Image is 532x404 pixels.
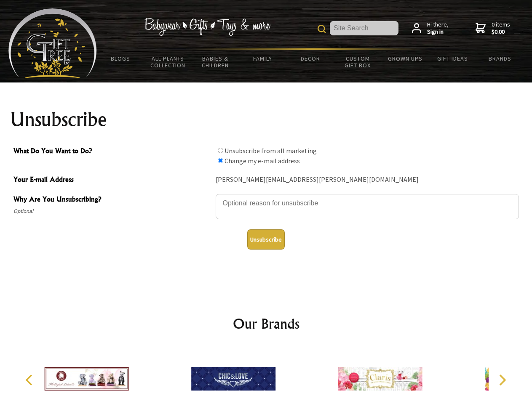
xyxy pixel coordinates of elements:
label: Change my e-mail address [225,157,300,165]
h1: Unsubscribe [10,109,522,130]
div: [PERSON_NAME][EMAIL_ADDRESS][PERSON_NAME][DOMAIN_NAME] [216,173,519,186]
span: Why Are You Unsubscribing? [13,194,211,206]
input: What Do You Want to Do? [218,148,223,153]
a: Custom Gift Box [334,50,382,74]
strong: $0.00 [492,28,510,36]
a: Decor [286,50,334,67]
h2: Our Brands [17,314,516,334]
input: Site Search [330,21,398,35]
button: Previous [21,371,40,389]
button: Next [493,371,511,389]
a: Hi there,Sign in [412,21,449,36]
span: Hi there, [427,21,449,36]
img: product search [318,25,326,33]
img: Babywear - Gifts - Toys & more [144,18,270,36]
span: Your E-mail Address [13,174,211,186]
button: Unsubscribe [247,229,285,250]
textarea: Why Are You Unsubscribing? [216,194,519,219]
span: 0 items [492,21,510,36]
strong: Sign in [427,28,449,36]
a: Family [239,50,287,67]
img: Babyware - Gifts - Toys and more... [8,8,97,78]
label: Unsubscribe from all marketing [225,146,317,155]
a: Brands [476,50,524,67]
a: BLOGS [97,50,144,67]
a: Babies & Children [192,50,239,74]
span: What Do You Want to Do? [13,146,211,158]
a: Grown Ups [381,50,429,67]
input: What Do You Want to Do? [218,158,223,163]
span: Optional [13,206,211,216]
a: 0 items$0.00 [476,21,510,36]
a: All Plants Collection [144,50,192,74]
a: Gift Ideas [429,50,476,67]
